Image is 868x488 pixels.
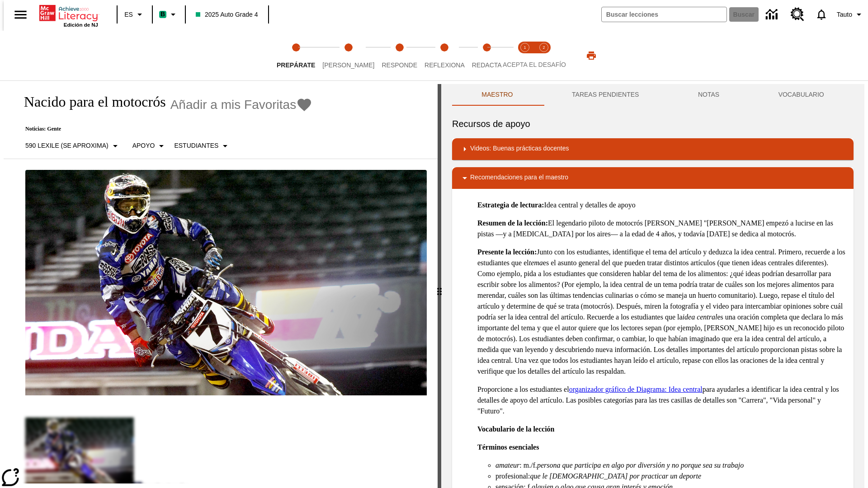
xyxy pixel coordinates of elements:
em: idea central [683,313,717,321]
p: Videos: Buenas prácticas docentes [470,144,569,155]
text: 2 [542,45,545,50]
input: Buscar campo [602,7,726,22]
div: Recomendaciones para el maestro [452,167,854,189]
span: Edición de NJ [64,22,98,28]
h1: Nacido para el motocrós [14,94,166,110]
em: que le [DEMOGRAPHIC_DATA] por practicar un deporte [530,472,701,480]
li: profesional: [495,471,846,482]
div: activity [441,84,864,488]
button: Reflexiona step 4 of 5 [417,31,472,80]
text: 1 [524,45,526,50]
a: organizador gráfico de Diagrama: Idea central [569,385,703,393]
span: B [160,9,165,20]
p: El legendario piloto de motocrós [PERSON_NAME] "[PERSON_NAME] empezó a lucirse en las pistas —y a... [477,218,846,239]
div: Portada [39,3,98,28]
span: Prepárate [277,61,315,69]
button: Maestro [452,84,542,106]
em: tema [529,259,543,267]
strong: Presente la lección: [477,248,537,256]
p: Estudiantes [174,141,218,150]
button: Acepta el desafío contesta step 2 of 2 [531,31,557,80]
strong: Términos esenciales [477,443,539,451]
span: [PERSON_NAME] [322,61,374,69]
li: : m./f. [495,460,846,471]
strong: Resumen de la lección: [477,219,548,227]
button: Lee step 2 of 5 [315,31,382,80]
button: Imprimir [577,47,606,64]
span: ACEPTA EL DESAFÍO [503,61,566,68]
a: Centro de información [760,2,785,27]
p: Junto con los estudiantes, identifique el tema del artículo y deduzca la idea central. Primero, r... [477,247,846,377]
span: Reflexiona [425,61,465,69]
button: Boost El color de la clase es verde menta. Cambiar el color de la clase. [156,6,182,23]
button: Prepárate step 1 of 5 [269,31,322,80]
span: Añadir a mis Favoritas [170,98,297,112]
span: ES [124,10,133,19]
span: Responde [382,61,417,69]
strong: Vocabulario de la lección [477,425,555,433]
img: El corredor de motocrós James Stewart vuela por los aires en su motocicleta de montaña [25,170,427,396]
em: persona que participa en algo por diversión y no porque sea su trabajo [537,461,744,469]
span: Redacta [472,61,502,69]
div: Pulsa la tecla de intro o la barra espaciadora y luego presiona las flechas de derecha e izquierd... [438,84,441,488]
div: Videos: Buenas prácticas docentes [452,138,854,160]
em: amateur [495,461,519,469]
p: Idea central y detalles de apoyo [477,200,846,211]
button: Acepta el desafío lee step 1 of 2 [512,31,538,80]
button: TAREAS PENDIENTES [542,84,669,106]
button: Responde step 3 of 5 [374,31,425,80]
p: Recomendaciones para el maestro [470,173,568,183]
button: Seleccionar estudiante [170,138,234,154]
strong: Estrategia de lectura: [477,201,544,209]
button: Redacta step 5 of 5 [465,31,509,80]
div: Instructional Panel Tabs [452,84,854,106]
div: reading [4,84,438,483]
button: Seleccione Lexile, 590 Lexile (Se aproxima) [22,138,124,154]
span: Tauto [837,10,852,19]
button: Tipo de apoyo, Apoyo [129,138,171,154]
p: Apoyo [132,141,155,150]
p: Noticias: Gente [14,126,312,132]
a: Centro de recursos, Se abrirá en una pestaña nueva. [785,2,810,27]
a: Notificaciones [810,3,833,26]
button: VOCABULARIO [749,84,854,106]
button: Añadir a mis Favoritas - Nacido para el motocrós [170,97,313,113]
button: Abrir el menú lateral [7,1,34,28]
p: 590 Lexile (Se aproxima) [25,141,108,150]
button: NOTAS [669,84,749,106]
span: 2025 Auto Grade 4 [196,10,258,19]
button: Lenguaje: ES, Selecciona un idioma [120,6,149,23]
h6: Recursos de apoyo [452,117,854,131]
p: Proporcione a los estudiantes el para ayudarles a identificar la idea central y los detalles de a... [477,384,846,417]
button: Perfil/Configuración [833,6,868,23]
